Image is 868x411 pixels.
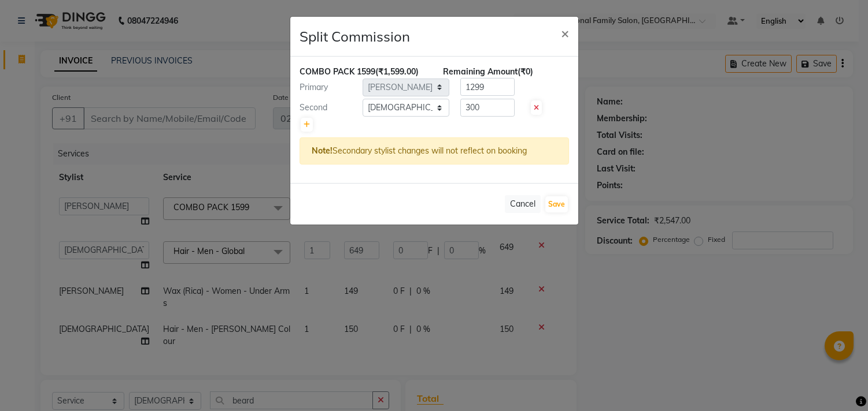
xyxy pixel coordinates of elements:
button: Cancel [505,195,541,213]
span: (₹1,599.00) [375,66,419,77]
iframe: chat widget [819,365,856,399]
span: × [561,24,569,42]
span: (₹0) [518,66,533,77]
div: Primary [291,81,363,94]
h4: Split Commission [300,26,410,47]
div: Second [291,102,363,114]
span: COMBO PACK 1599 [300,66,375,77]
button: Save [545,196,568,212]
strong: Note! [312,145,333,156]
div: Secondary stylist changes will not reflect on booking [300,137,569,165]
span: Remaining Amount [443,66,518,77]
button: Close [552,17,578,49]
